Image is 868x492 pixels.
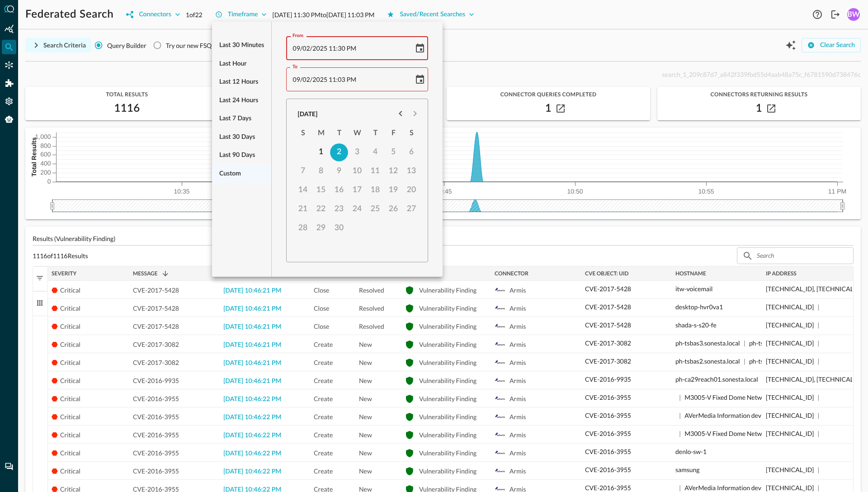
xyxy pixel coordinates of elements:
[219,113,251,124] span: Last 7 days
[313,124,329,142] span: Monday
[219,58,246,70] span: Last hour
[367,124,383,142] span: Thursday
[212,146,271,165] div: Last 90 days
[347,44,357,52] span: Meridiem
[338,44,345,52] span: Minutes
[212,91,271,110] div: Last 24 hours
[212,36,271,55] div: Last 30 minutes
[310,76,312,83] span: /
[292,32,303,39] label: From
[329,76,336,83] span: Hours
[331,124,347,142] span: Tuesday
[300,44,302,52] span: /
[393,106,408,121] button: Previous month
[336,44,338,52] span: :
[292,76,300,83] span: Month
[212,128,271,147] div: Last 30 days
[219,95,258,106] span: Last 24 hours
[413,41,427,56] button: Choose date, selected date is Sep 2, 2025
[413,72,427,87] button: Choose date, selected date is Sep 2, 2025
[219,76,258,88] span: Last 12 hours
[212,109,271,128] div: Last 7 days
[300,76,302,83] span: /
[329,44,336,52] span: Hours
[336,76,338,83] span: :
[338,76,345,83] span: Minutes
[310,44,312,52] span: /
[403,124,420,142] span: Saturday
[212,73,271,91] div: Last 12 hours
[302,44,310,52] span: Day
[295,124,311,142] span: Sunday
[330,143,349,161] button: 2
[312,44,327,52] span: Year
[385,124,401,142] span: Friday
[347,76,357,83] span: Meridiem
[292,44,300,52] span: Month
[302,76,310,83] span: Day
[219,150,255,161] span: Last 90 days
[219,132,255,143] span: Last 30 days
[312,76,327,83] span: Year
[219,40,264,51] span: Last 30 minutes
[292,63,297,71] label: To
[212,55,271,73] div: Last hour
[349,124,365,142] span: Wednesday
[297,109,317,118] div: [DATE]
[312,143,330,161] button: 1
